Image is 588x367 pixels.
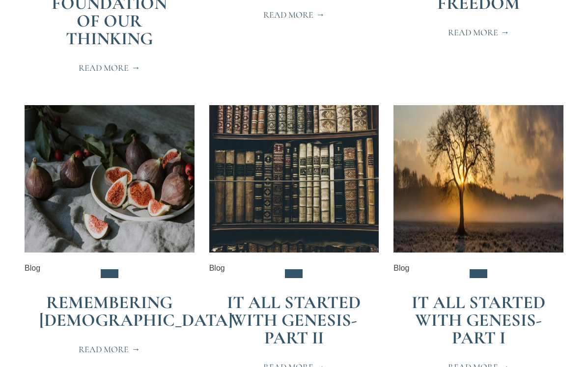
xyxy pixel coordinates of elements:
a: Read More [67,57,152,78]
span: Read More [79,345,140,354]
span: Read More [448,28,509,37]
a: Read More [67,339,152,360]
a: Read More [252,4,336,25]
a: Remembering [DEMOGRAPHIC_DATA] [39,292,233,331]
a: It All Started with Genesis-Part I [412,292,545,348]
span: Read More [79,63,140,72]
a: Read More [436,22,521,43]
span: Read More [263,10,325,19]
a: It All Started with Genesis-Part II [227,292,361,348]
